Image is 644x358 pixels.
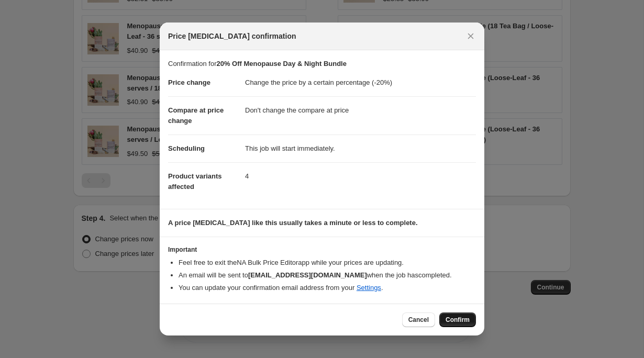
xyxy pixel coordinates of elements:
a: Settings [357,284,381,292]
dd: This job will start immediately. [245,135,476,162]
span: Price change [168,79,210,86]
li: Feel free to exit the NA Bulk Price Editor app while your prices are updating. [179,258,476,268]
span: Price [MEDICAL_DATA] confirmation [168,31,296,41]
span: Product variants affected [168,172,222,191]
span: Compare at price change [168,106,224,125]
li: An email will be sent to when the job has completed . [179,270,476,281]
h3: Important [168,245,476,254]
p: Confirmation for [168,59,476,69]
b: 20% Off Menopause Day & Night Bundle [216,60,346,68]
b: A price [MEDICAL_DATA] like this usually takes a minute or less to complete. [168,219,418,227]
button: Confirm [439,312,476,327]
span: Cancel [408,316,429,324]
span: Confirm [446,316,470,324]
li: You can update your confirmation email address from your . [179,283,476,293]
dd: 4 [245,162,476,190]
span: Scheduling [168,144,205,152]
button: Cancel [402,312,435,327]
dd: Change the price by a certain percentage (-20%) [245,69,476,96]
dd: Don't change the compare at price [245,96,476,124]
button: Close [463,29,478,43]
b: [EMAIL_ADDRESS][DOMAIN_NAME] [248,271,367,279]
